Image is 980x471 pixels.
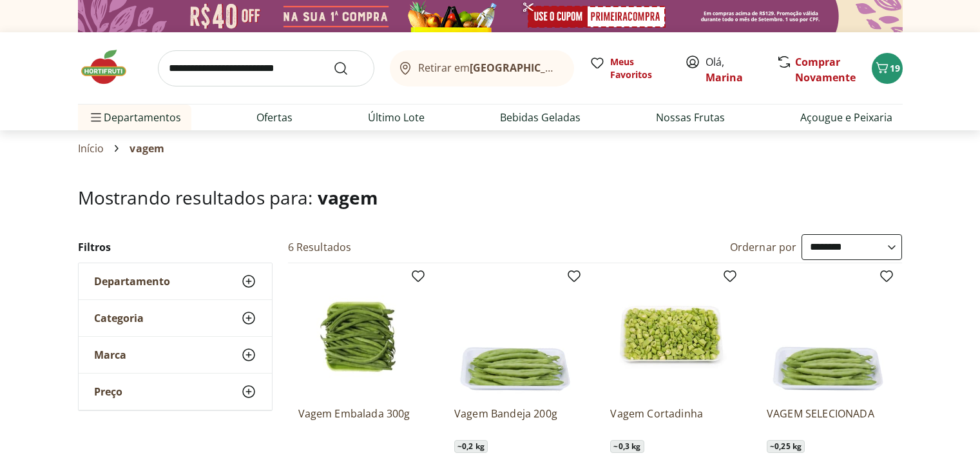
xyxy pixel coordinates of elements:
[418,62,561,74] span: Retirar em
[454,274,577,396] img: Vagem Bandeja 200g
[706,70,743,85] a: Marina
[88,102,104,133] button: Menu
[288,240,352,254] h2: 6 Resultados
[800,110,892,125] a: Açougue e Peixaria
[78,187,903,208] h1: Mostrando resultados para:
[78,48,142,86] img: Hortifruti
[368,110,425,125] a: Último Lote
[94,385,122,398] span: Preço
[79,300,272,336] button: Categoria
[795,55,856,85] a: Comprar Novamente
[872,53,903,84] button: Carrinho
[890,62,900,74] span: 19
[454,406,577,435] a: Vagem Bandeja 200g
[500,110,581,125] a: Bebidas Geladas
[590,55,669,81] a: Meus Favoritos
[298,406,421,435] a: Vagem Embalada 300g
[79,337,272,373] button: Marca
[94,348,126,361] span: Marca
[470,61,687,75] b: [GEOGRAPHIC_DATA]/[GEOGRAPHIC_DATA]
[454,440,488,453] span: ~ 0,2 kg
[94,275,170,288] span: Departamento
[298,274,421,396] img: Vagem Embalada 300g
[767,406,889,435] a: VAGEM SELECIONADA
[333,61,364,76] button: Submit Search
[318,185,379,210] span: vagem
[79,263,272,299] button: Departamento
[94,312,144,325] span: Categoria
[158,50,374,86] input: search
[79,374,272,410] button: Preço
[656,110,725,125] a: Nossas Frutas
[78,143,104,154] a: Início
[610,55,669,81] span: Meus Favoritos
[390,50,574,86] button: Retirar em[GEOGRAPHIC_DATA]/[GEOGRAPHIC_DATA]
[767,440,805,453] span: ~ 0,25 kg
[130,143,164,154] span: vagem
[88,102,181,133] span: Departamentos
[610,274,733,396] img: Vagem Cortadinha
[256,110,293,125] a: Ofertas
[706,54,763,85] span: Olá,
[767,274,889,396] img: VAGEM SELECIONADA
[78,234,273,260] h2: Filtros
[730,240,797,254] label: Ordernar por
[610,440,644,453] span: ~ 0,3 kg
[610,406,733,435] a: Vagem Cortadinha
